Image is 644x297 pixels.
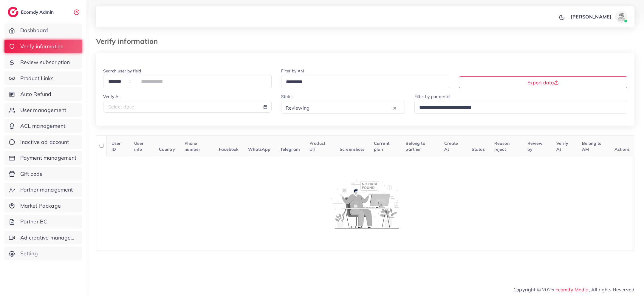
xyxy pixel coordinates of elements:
[556,141,569,152] span: Verify At
[4,167,82,181] a: Gift code
[103,94,120,99] label: Verify At
[459,76,627,88] button: Export data
[472,147,485,152] span: Status
[340,147,364,152] span: Screenshots
[281,75,450,88] div: Search for option
[527,80,559,85] span: Export data
[4,119,82,133] a: ACL management
[374,141,389,152] span: Current plan
[20,90,52,98] span: Auto Refund
[4,71,82,85] a: Product Links
[414,101,627,113] div: Search for option
[134,141,144,152] span: User info
[281,101,405,113] div: Search for option
[571,13,612,20] p: [PERSON_NAME]
[4,151,82,165] a: Payment management
[20,58,70,66] span: Review subscription
[284,103,311,112] span: Reviewing
[555,287,589,293] a: Ecomdy Media
[281,94,294,99] label: Status
[20,186,73,194] span: Partner management
[20,74,54,82] span: Product Links
[20,106,66,114] span: User management
[96,37,162,46] h3: Verify information
[20,138,69,146] span: Inactive ad account
[4,87,82,101] a: Auto Refund
[4,247,82,260] a: Setting
[281,68,304,74] label: Filter by AM
[309,141,325,152] span: Product Url
[20,122,65,130] span: ACL management
[417,103,620,112] input: Search for option
[20,202,61,210] span: Market Package
[185,141,200,152] span: Phone number
[20,43,64,50] span: Verify information
[614,147,630,152] span: Actions
[20,218,47,226] span: Partner BC
[8,7,18,17] img: logo
[4,231,82,245] a: Ad creative management
[20,250,38,257] span: Setting
[311,103,392,112] input: Search for option
[20,27,48,34] span: Dashboard
[21,9,55,15] h2: Ecomdy Admin
[405,141,425,152] span: Belong to partner
[20,170,43,178] span: Gift code
[331,180,399,228] img: No account
[280,147,300,152] span: Telegram
[108,104,134,110] span: Select date
[4,183,82,197] a: Partner management
[248,147,270,152] span: WhatsApp
[4,24,82,37] a: Dashboard
[103,68,141,74] label: Search user by field
[444,141,458,152] span: Create At
[582,141,601,152] span: Belong to AM
[159,147,175,152] span: Country
[219,147,239,152] span: Facebook
[4,199,82,213] a: Market Package
[4,135,82,149] a: Inactive ad account
[4,215,82,228] a: Partner BC
[8,7,55,17] a: logoEcomdy Admin
[567,11,630,23] a: [PERSON_NAME]avatar
[513,286,634,293] span: Copyright © 2025
[20,234,78,242] span: Ad creative management
[112,141,121,152] span: User ID
[414,94,450,99] label: Filter by partner id
[494,141,510,152] span: Reason reject
[4,55,82,69] a: Review subscription
[615,11,627,23] img: avatar
[393,104,396,111] button: Clear Selected
[589,286,634,293] span: , All rights Reserved
[527,141,543,152] span: Review by
[20,154,77,162] span: Payment management
[284,77,442,87] input: Search for option
[4,103,82,117] a: User management
[4,40,82,53] a: Verify information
